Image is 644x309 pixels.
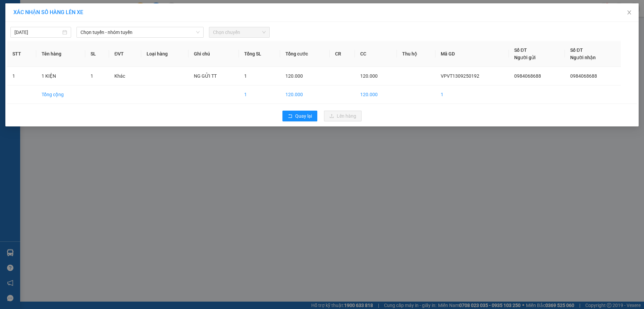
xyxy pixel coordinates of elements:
[36,67,85,85] td: 1 KIỆN
[397,41,435,67] th: Thu hộ
[435,41,509,67] th: Mã GD
[189,41,238,67] th: Ghi chú
[620,3,639,22] button: Close
[330,41,355,67] th: CR
[360,73,378,79] span: 120.000
[514,47,527,53] span: Số ĐT
[109,67,141,85] td: Khác
[244,73,247,79] span: 1
[36,41,85,67] th: Tên hàng
[514,55,536,60] span: Người gửi
[355,41,397,67] th: CC
[627,10,632,15] span: close
[282,111,317,121] button: rollbackQuay lại
[80,27,200,37] span: Chọn tuyến - nhóm tuyến
[91,73,93,79] span: 1
[109,41,141,67] th: ĐVT
[36,85,85,104] td: Tổng cộng
[280,41,330,67] th: Tổng cước
[441,73,479,79] span: VPVT1309250192
[14,29,61,36] input: 13/09/2025
[213,27,266,37] span: Chọn chuyến
[288,114,292,119] span: rollback
[324,111,362,121] button: uploadLên hàng
[435,85,509,104] td: 1
[239,85,280,104] td: 1
[7,41,36,67] th: STT
[196,30,200,34] span: down
[514,73,541,79] span: 0984068688
[280,85,330,104] td: 120.000
[355,85,397,104] td: 120.000
[570,47,583,53] span: Số ĐT
[295,112,312,120] span: Quay lại
[7,67,36,85] td: 1
[570,73,597,79] span: 0984068688
[285,73,303,79] span: 120.000
[239,41,280,67] th: Tổng SL
[570,55,596,60] span: Người nhận
[194,73,217,79] span: NG GỬI TT
[13,9,83,15] span: XÁC NHẬN SỐ HÀNG LÊN XE
[141,41,189,67] th: Loại hàng
[85,41,109,67] th: SL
